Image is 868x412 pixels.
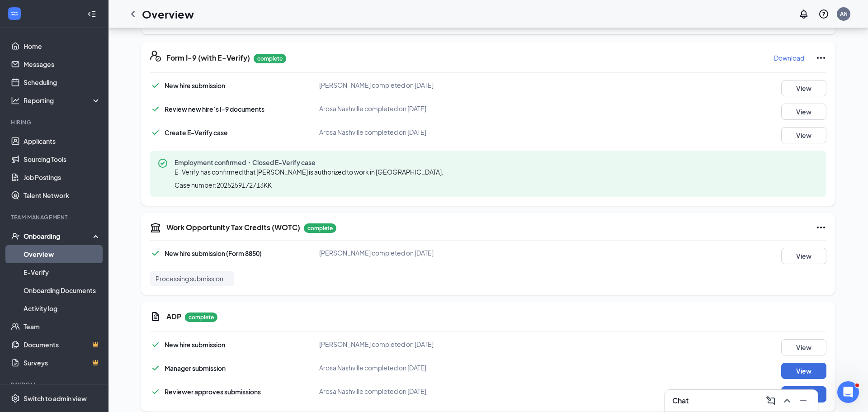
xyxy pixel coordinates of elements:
span: New hire submission (Form 8850) [165,249,262,257]
svg: Checkmark [150,363,161,374]
h3: Chat [672,396,689,406]
iframe: Intercom live chat [837,381,859,403]
svg: Minimize [798,395,809,406]
svg: Checkmark [150,386,161,397]
a: Messages [24,55,101,73]
span: Employment confirmed・Closed E-Verify case [175,158,447,167]
a: Applicants [24,132,101,150]
svg: Document [150,311,161,322]
button: View [781,80,826,96]
svg: Checkmark [150,80,161,91]
span: Create E-Verify case [165,128,228,137]
button: View [781,127,826,143]
h5: Form I-9 (with E-Verify) [166,53,250,63]
div: AN [840,10,848,18]
svg: Ellipses [816,222,826,233]
svg: WorkstreamLogo [10,9,19,18]
h1: Overview [142,6,194,22]
a: Home [24,37,101,55]
button: View [781,386,826,403]
span: Review new hire’s I-9 documents [165,105,264,113]
span: New hire submission [165,341,225,349]
svg: Collapse [87,9,96,19]
button: View [781,339,826,355]
h5: Work Opportunity Tax Credits (WOTC) [166,223,300,232]
span: Case number: 2025259172713KK [175,180,272,189]
svg: Checkmark [150,104,161,114]
div: Onboarding [24,232,93,241]
svg: FormI9EVerifyIcon [150,51,161,62]
div: Team Management [11,213,99,221]
a: Activity log [24,299,101,317]
a: Overview [24,245,101,263]
svg: ComposeMessage [765,395,776,406]
span: Reviewer approves submissions [165,388,261,396]
svg: CheckmarkCircle [157,158,168,169]
a: Scheduling [24,73,101,91]
button: ComposeMessage [764,393,778,408]
span: Processing submission... [156,274,229,283]
svg: QuestionInfo [818,9,829,19]
svg: Ellipses [816,52,826,63]
div: Hiring [11,118,99,126]
p: complete [254,54,286,63]
button: Minimize [796,393,811,408]
button: Download [774,51,805,65]
button: View [781,104,826,120]
p: Download [774,53,804,62]
h5: ADP [166,312,181,322]
span: New hire submission [165,81,225,90]
svg: Analysis [11,96,20,105]
a: DocumentsCrown [24,336,101,354]
div: Payroll [11,381,99,388]
p: complete [304,223,336,233]
span: Arosa Nashville completed on [DATE] [319,364,426,372]
svg: Settings [11,394,20,403]
p: complete [185,313,217,322]
svg: UserCheck [11,232,20,241]
a: E-Verify [24,263,101,281]
span: Arosa Nashville completed on [DATE] [319,128,426,136]
button: View [781,363,826,379]
a: Onboarding Documents [24,281,101,299]
a: Team [24,317,101,336]
span: Arosa Nashville completed on [DATE] [319,104,426,113]
span: E-Verify has confirmed that [PERSON_NAME] is authorized to work in [GEOGRAPHIC_DATA]. [175,168,443,176]
svg: Checkmark [150,248,161,259]
svg: ChevronLeft [127,9,138,19]
svg: Notifications [798,9,809,19]
button: ChevronUp [780,393,794,408]
svg: ChevronUp [782,395,793,406]
a: SurveysCrown [24,354,101,372]
button: View [781,248,826,264]
div: Reporting [24,96,101,105]
span: Arosa Nashville completed on [DATE] [319,387,426,395]
span: [PERSON_NAME] completed on [DATE] [319,249,434,257]
svg: TaxGovernmentIcon [150,222,161,233]
a: Sourcing Tools [24,150,101,168]
span: Manager submission [165,364,226,372]
a: Job Postings [24,168,101,186]
a: Talent Network [24,186,101,204]
span: [PERSON_NAME] completed on [DATE] [319,81,434,89]
span: [PERSON_NAME] completed on [DATE] [319,340,434,348]
svg: Checkmark [150,339,161,350]
svg: Checkmark [150,127,161,138]
div: Switch to admin view [24,394,87,403]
